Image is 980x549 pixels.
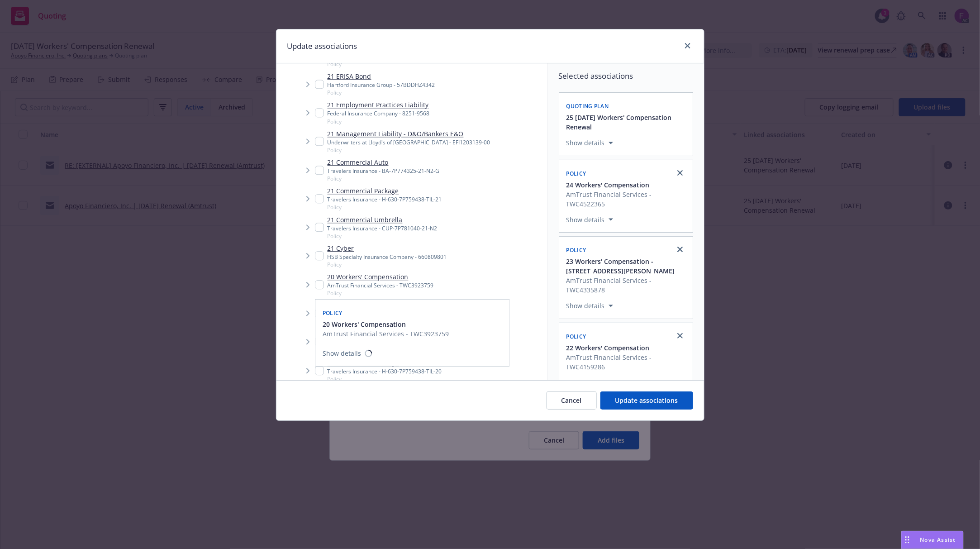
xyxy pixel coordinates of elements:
[675,330,685,341] a: close
[328,368,442,375] div: Travelers Insurance - H-630-7P759438-TIL-20
[328,81,435,89] div: Hartford Insurance Group - 57BDDHZ4342
[328,110,430,117] div: Federal Insurance Company - 8251-9568
[323,320,449,329] button: 20 Workers' Compensation
[287,40,357,52] h1: Update associations
[566,246,586,254] span: Policy
[328,100,430,110] a: 21 Employment Practices Liability
[328,243,447,253] a: 21 Cyber
[920,536,956,544] span: Nova Assist
[566,180,650,190] span: 24 Workers' Compensation
[328,203,442,211] span: Policy
[566,180,687,190] button: 24 Workers' Compensation
[675,167,685,178] a: close
[566,190,687,209] span: AmTrust Financial Services - TWC4522365
[328,196,442,203] div: Travelers Insurance - H-630-7P759438-TIL-21
[563,138,617,148] button: Show details
[328,186,442,196] a: 21 Commercial Package
[323,309,343,317] span: Policy
[600,391,693,410] button: Update associations
[328,167,440,175] div: Travelers Insurance - BA-7P774325-21-N2-G
[328,232,438,240] span: Policy
[547,391,597,410] button: Cancel
[328,375,442,383] span: Policy
[566,257,687,276] button: 23 Workers' Compensation - [STREET_ADDRESS][PERSON_NAME]
[328,158,440,167] a: 21 Commercial Auto
[328,253,447,261] div: HSB Specialty Insurance Company - 660809801
[566,333,586,340] span: Policy
[328,129,490,138] a: 21 Management Liability - D&O/Bankers E&O
[682,40,693,51] a: close
[566,102,609,110] span: Quoting plan
[328,118,430,125] span: Policy
[566,113,687,132] button: 25 [DATE] Workers' Compensation Renewal
[328,215,438,224] a: 21 Commercial Umbrella
[902,531,913,549] div: Drag to move
[323,329,449,339] span: AmTrust Financial Services - TWC3923759
[328,272,434,282] a: 20 Workers' Compensation
[566,170,586,177] span: Policy
[328,282,434,289] div: AmTrust Financial Services - TWC3923759
[563,377,617,388] button: Show details
[328,60,434,68] span: Policy
[563,214,617,225] button: Show details
[559,71,693,81] span: Selected associations
[566,276,687,295] span: AmTrust Financial Services - TWC4335878
[566,343,650,353] span: 22 Workers' Compensation
[561,396,582,405] span: Cancel
[566,343,687,353] button: 22 Workers' Compensation
[615,396,678,405] span: Update associations
[328,175,440,182] span: Policy
[328,72,435,81] a: 21 ERISA Bond
[328,289,434,297] span: Policy
[563,301,617,311] button: Show details
[328,261,447,268] span: Policy
[566,353,687,372] span: AmTrust Financial Services - TWC4159286
[328,224,438,232] div: Travelers Insurance - CUP-7P781040-21-N2
[328,146,490,154] span: Policy
[901,531,964,549] button: Nova Assist
[323,320,406,329] span: 20 Workers' Compensation
[328,138,490,146] div: Underwriters at Lloyd's of [GEOGRAPHIC_DATA] - EFI1203139-00
[328,89,435,96] span: Policy
[675,244,685,255] a: close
